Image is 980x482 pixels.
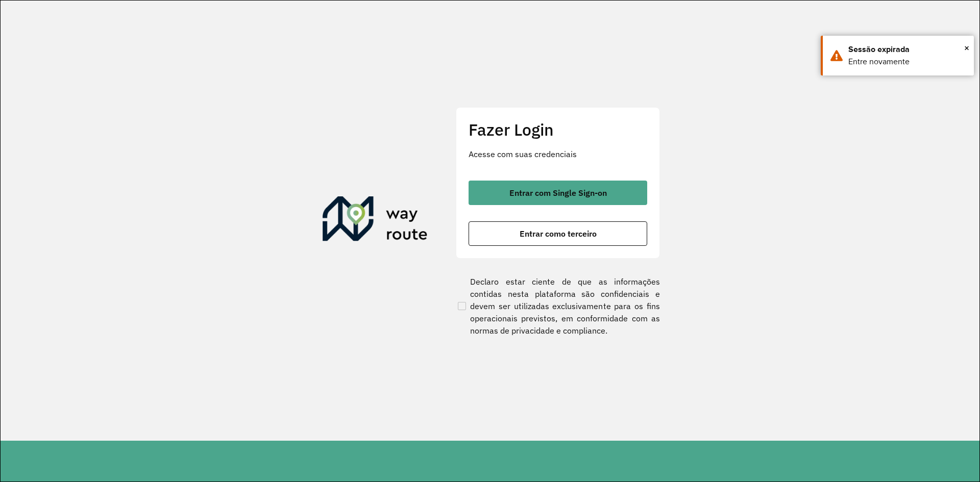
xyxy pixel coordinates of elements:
[469,181,647,205] button: button
[848,43,966,56] div: Sessão expirada
[509,189,607,197] span: Entrar com Single Sign-on
[469,221,647,246] button: button
[323,196,428,245] img: Roteirizador AmbevTech
[469,120,647,139] h2: Fazer Login
[964,40,969,56] span: ×
[848,56,966,68] div: Entre novamente
[520,230,597,238] span: Entrar como terceiro
[964,40,969,56] button: Close
[456,275,660,337] label: Declaro estar ciente de que as informações contidas nesta plataforma são confidenciais e devem se...
[469,148,647,160] p: Acesse com suas credenciais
